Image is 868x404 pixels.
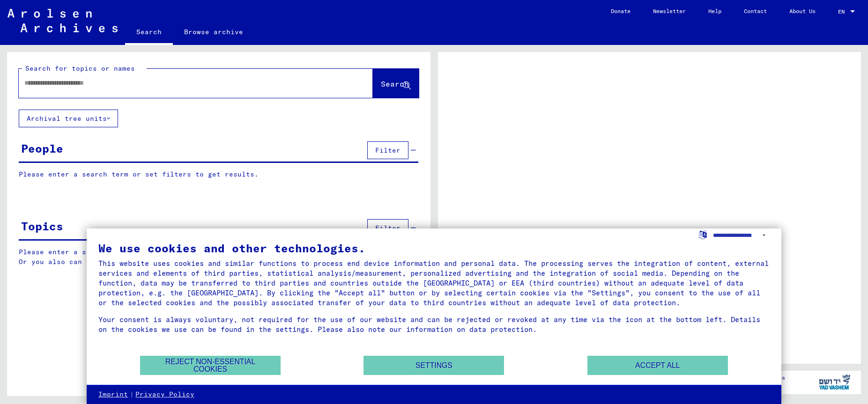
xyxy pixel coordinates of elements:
button: Filter [367,219,408,237]
div: Topics [21,218,63,235]
span: Search [381,79,409,88]
button: Reject non-essential cookies [140,356,281,375]
a: Imprint [98,390,128,399]
div: Your consent is always voluntary, not required for the use of our website and can be rejected or ... [98,315,769,334]
button: Accept all [587,356,728,375]
div: We use cookies and other technologies. [98,242,769,254]
img: Arolsen_neg.svg [7,9,118,32]
a: Privacy Policy [135,390,194,399]
span: Filter [375,146,401,154]
span: EN [838,8,848,15]
span: Filter [375,224,401,232]
div: This website uses cookies and similar functions to process end device information and personal da... [98,258,769,308]
div: People [21,140,63,157]
p: Please enter a search term or set filters to get results. Or you also can browse the manually. [19,247,419,267]
button: Filter [367,141,408,159]
button: Archival tree units [19,110,118,127]
a: Browse archive [173,21,254,43]
a: Search [125,21,173,45]
mat-label: Search for topics or names [25,64,135,73]
img: yv_logo.png [817,370,852,394]
p: Please enter a search term or set filters to get results. [19,169,418,179]
button: Settings [364,356,504,375]
button: Search [373,69,419,98]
